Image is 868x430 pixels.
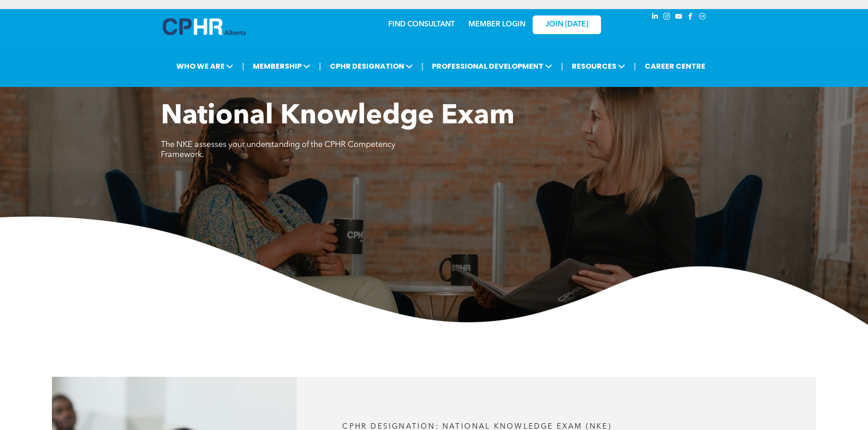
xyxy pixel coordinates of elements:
[650,11,660,24] a: linkedin
[642,58,708,75] a: CAREER CENTRE
[569,58,628,75] span: RESOURCES
[545,20,588,29] span: JOIN [DATE]
[421,57,424,76] li: |
[698,11,708,24] a: Social network
[429,58,555,75] span: PROFESSIONAL DEVELOPMENT
[468,21,525,28] a: MEMBER LOGIN
[327,58,416,75] span: CPHR DESIGNATION
[174,58,236,75] span: WHO WE ARE
[242,57,244,76] li: |
[561,57,563,76] li: |
[250,58,313,75] span: MEMBERSHIP
[674,11,684,24] a: youtube
[161,103,514,130] span: National Knowledge Exam
[662,11,672,24] a: instagram
[634,57,636,76] li: |
[163,18,246,35] img: A blue and white logo for cp alberta
[686,11,696,24] a: facebook
[533,15,601,34] a: JOIN [DATE]
[161,141,395,159] span: The NKE assesses your understanding of the CPHR Competency Framework.
[388,21,455,28] a: FIND CONSULTANT
[319,57,321,76] li: |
